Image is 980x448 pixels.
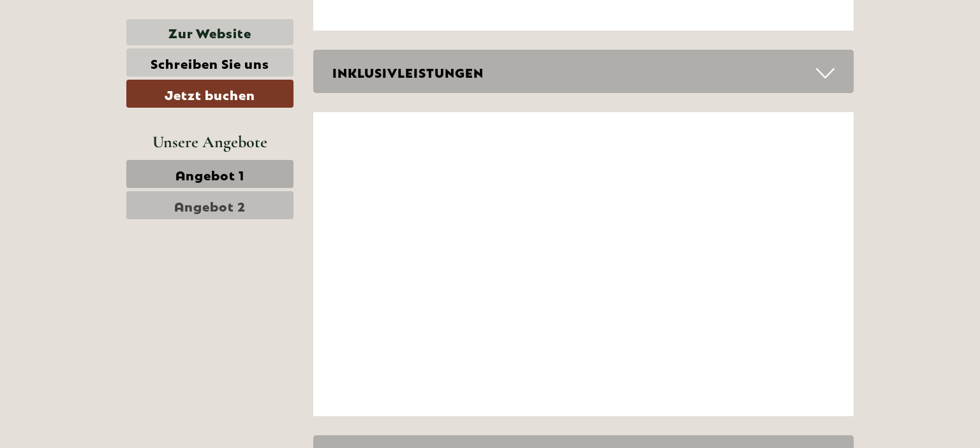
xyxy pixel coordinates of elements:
[126,80,293,108] a: Jetzt buchen
[175,165,244,183] span: Angebot 1
[313,112,854,416] iframe: Winter | Inverno @ Tauferer Ahrntal/Valli di Tures e Aurina
[126,48,293,76] a: Schreiben Sie uns
[174,196,246,214] span: Angebot 2
[313,50,854,94] div: INKLUSIVLEISTUNGEN
[126,130,293,154] div: Unsere Angebote
[126,19,293,45] a: Zur Website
